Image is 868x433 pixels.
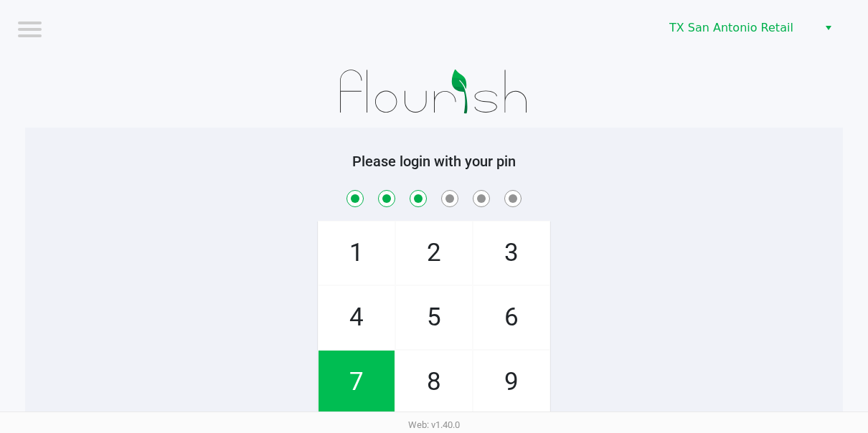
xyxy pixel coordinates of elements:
span: 2 [396,222,472,285]
span: 8 [396,351,472,414]
h5: Please login with your pin [36,153,832,170]
span: 9 [473,351,549,414]
span: 4 [319,286,395,349]
span: 3 [473,222,549,285]
button: Select [818,15,839,41]
span: TX San Antonio Retail [669,19,809,37]
span: 1 [319,222,395,285]
span: 5 [396,286,472,349]
span: 7 [319,351,395,414]
span: Web: v1.40.0 [408,419,460,430]
span: 6 [473,286,549,349]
